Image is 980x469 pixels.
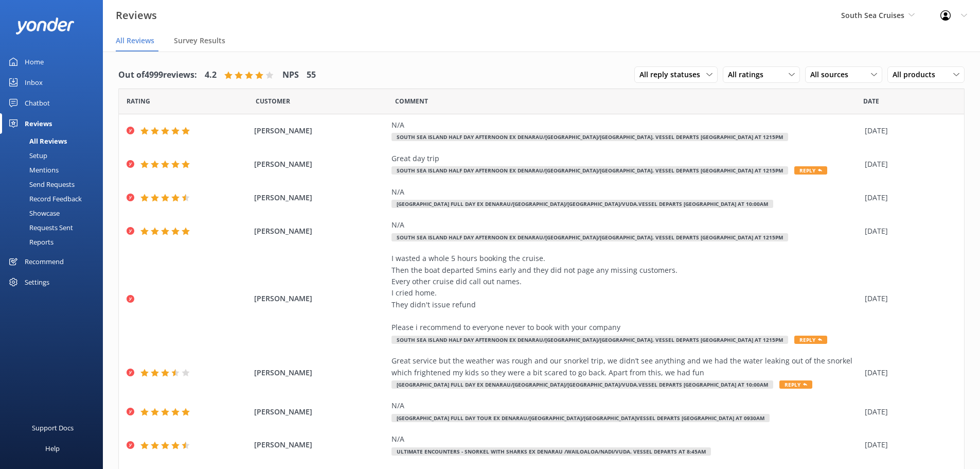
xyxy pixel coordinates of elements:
[6,177,103,192] a: Send Requests
[865,406,951,418] div: [DATE]
[391,153,860,164] div: Great day trip
[6,235,103,249] a: Reports
[391,219,860,231] div: N/A
[15,18,75,34] img: yonder-white-logo.png
[391,119,860,131] div: N/A
[865,192,951,203] div: [DATE]
[728,69,770,80] span: All ratings
[254,293,387,304] span: [PERSON_NAME]
[307,68,316,82] h4: 55
[6,206,103,220] a: Showcase
[254,439,387,450] span: [PERSON_NAME]
[865,293,951,304] div: [DATE]
[841,10,904,20] span: South Sea Cruises
[391,380,773,389] span: [GEOGRAPHIC_DATA] Full Day ex Denarau/[GEOGRAPHIC_DATA]/[GEOGRAPHIC_DATA]/Vuda.Vessel departs [GE...
[865,439,951,450] div: [DATE]
[865,225,951,237] div: [DATE]
[6,134,103,148] a: All Reviews
[391,414,770,422] span: [GEOGRAPHIC_DATA] Full Day Tour ex Denarau/[GEOGRAPHIC_DATA]/[GEOGRAPHIC_DATA]Vessel departs [GEO...
[6,163,59,177] div: Mentions
[25,272,49,292] div: Settings
[6,148,103,163] a: Setup
[118,68,197,82] h4: Out of 4999 reviews:
[256,96,290,106] span: Date
[6,192,82,206] div: Record Feedback
[794,336,827,344] span: Reply
[865,159,951,170] div: [DATE]
[254,406,387,418] span: [PERSON_NAME]
[116,7,157,24] h3: Reviews
[25,72,43,93] div: Inbox
[779,380,812,389] span: Reply
[810,69,854,80] span: All sources
[395,96,428,106] span: Question
[391,253,860,334] div: I wasted a whole 5 hours booking the cruise. Then the boat departed 5mins early and they did not ...
[6,220,73,235] div: Requests Sent
[865,125,951,136] div: [DATE]
[127,96,150,106] span: Date
[254,367,387,378] span: [PERSON_NAME]
[174,36,225,46] span: Survey Results
[391,166,788,175] span: South Sea Island Half Day Afternoon ex Denarau/[GEOGRAPHIC_DATA]/[GEOGRAPHIC_DATA]. Vessel Depart...
[25,251,64,272] div: Recommend
[863,96,879,106] span: Date
[6,134,67,148] div: All Reviews
[6,148,47,163] div: Setup
[893,69,941,80] span: All products
[6,206,60,220] div: Showcase
[6,192,103,206] a: Record Feedback
[282,68,299,82] h4: NPS
[6,235,54,249] div: Reports
[391,233,788,241] span: South Sea Island Half Day Afternoon ex Denarau/[GEOGRAPHIC_DATA]/[GEOGRAPHIC_DATA]. Vessel Depart...
[391,186,860,198] div: N/A
[391,133,788,141] span: South Sea Island Half Day Afternoon ex Denarau/[GEOGRAPHIC_DATA]/[GEOGRAPHIC_DATA]. Vessel Depart...
[254,225,387,237] span: [PERSON_NAME]
[794,166,827,175] span: Reply
[865,367,951,378] div: [DATE]
[391,433,860,445] div: N/A
[45,438,60,459] div: Help
[25,113,52,134] div: Reviews
[254,125,387,136] span: [PERSON_NAME]
[25,93,50,113] div: Chatbot
[25,51,44,72] div: Home
[391,336,788,344] span: South Sea Island Half Day Afternoon ex Denarau/[GEOGRAPHIC_DATA]/[GEOGRAPHIC_DATA]. Vessel Depart...
[116,36,154,46] span: All Reviews
[6,220,103,235] a: Requests Sent
[32,418,74,438] div: Support Docs
[639,69,706,80] span: All reply statuses
[6,177,75,192] div: Send Requests
[391,447,711,456] span: Ultimate Encounters - Snorkel with Sharks ex Denarau /Wailoaloa/Nadi/Vuda. Vessel Departs at 8:45am
[391,355,860,378] div: Great service but the weather was rough and our snorkel trip, we didn’t see anything and we had t...
[205,68,217,82] h4: 4.2
[391,200,773,208] span: [GEOGRAPHIC_DATA] Full Day ex Denarau/[GEOGRAPHIC_DATA]/[GEOGRAPHIC_DATA]/Vuda.Vessel departs [GE...
[254,159,387,170] span: [PERSON_NAME]
[6,163,103,177] a: Mentions
[391,400,860,411] div: N/A
[254,192,387,203] span: [PERSON_NAME]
